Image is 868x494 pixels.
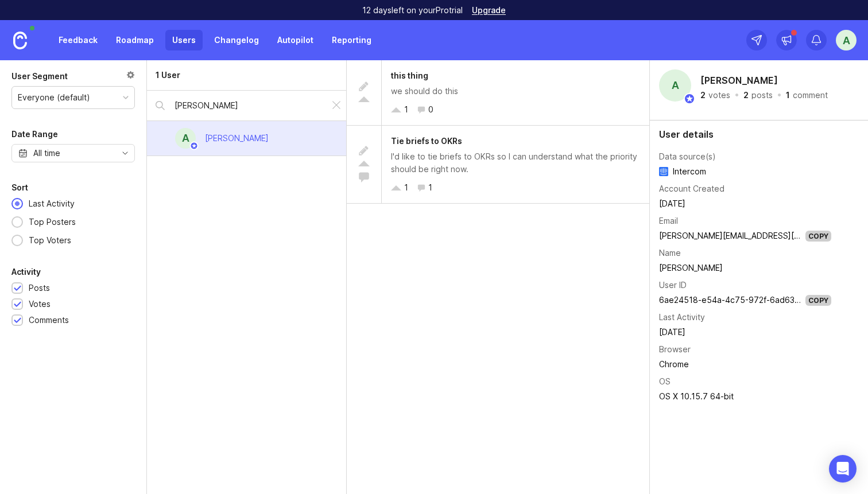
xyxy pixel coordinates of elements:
span: Tie briefs to OKRs [391,136,462,146]
a: Changelog [207,30,266,50]
div: [PERSON_NAME] [205,132,269,145]
div: Top Posters [23,216,82,228]
div: we should do this [391,85,640,98]
time: [DATE] [659,199,685,208]
div: User Segment [11,69,68,83]
div: Data source(s) [659,150,716,163]
div: · [776,91,782,99]
div: votes [708,91,730,99]
a: Autopilot [270,30,320,50]
div: 1 [404,181,408,194]
button: A [836,30,857,50]
div: Open Intercom Messenger [829,455,857,483]
div: Comments [29,314,69,326]
span: this thing [391,71,428,80]
img: member badge [684,93,695,104]
h2: [PERSON_NAME] [698,72,780,89]
div: Activity [11,265,41,279]
div: Posts [29,282,50,294]
span: Intercom [659,165,706,178]
div: Last Activity [659,311,705,324]
td: Chrome [659,357,831,372]
div: Account Created [659,182,724,195]
a: Tie briefs to OKRsI'd like to tie briefs to OKRs so I can understand what the priority should be ... [347,126,649,204]
div: Email [659,215,678,227]
a: Users [165,30,203,50]
div: OS [659,375,671,388]
time: [DATE] [659,327,685,337]
div: posts [751,91,773,99]
a: Roadmap [109,30,161,50]
div: Everyone (default) [18,91,90,104]
img: member badge [190,142,199,150]
div: A [175,128,196,149]
div: All time [33,147,60,160]
div: A [659,69,691,102]
a: [PERSON_NAME][EMAIL_ADDRESS][DOMAIN_NAME] [659,231,854,240]
div: Votes [29,298,51,310]
div: User ID [659,279,687,291]
div: Top Voters [23,234,77,247]
a: this thingwe should do this10 [347,60,649,126]
div: Name [659,247,681,259]
div: · [734,91,740,99]
div: Browser [659,343,691,356]
div: User details [659,130,859,139]
a: Upgrade [472,6,506,14]
td: OS X 10.15.7 64-bit [659,389,831,404]
div: 1 [404,103,408,116]
p: 12 days left on your Pro trial [362,5,463,16]
div: 2 [743,91,749,99]
div: comment [793,91,828,99]
svg: toggle icon [116,149,134,158]
div: 0 [428,103,433,116]
img: Canny Home [13,32,27,49]
div: 6ae24518-e54a-4c75-972f-6ad63db68b98 [659,294,801,306]
img: Intercom logo [659,167,668,176]
div: Last Activity [23,197,80,210]
div: 2 [700,91,706,99]
div: I'd like to tie briefs to OKRs so I can understand what the priority should be right now. [391,150,640,176]
div: Sort [11,181,28,195]
input: Search by name... [175,99,321,112]
div: 1 [428,181,432,194]
td: [PERSON_NAME] [659,260,831,275]
div: 1 [786,91,790,99]
a: Feedback [52,30,104,50]
a: Reporting [325,30,378,50]
div: 1 User [156,69,180,81]
div: Copy [805,231,831,242]
div: Copy [805,295,831,306]
div: Date Range [11,127,58,141]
